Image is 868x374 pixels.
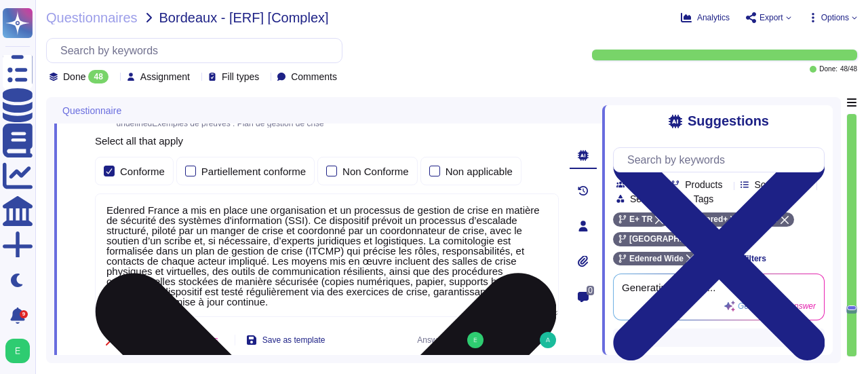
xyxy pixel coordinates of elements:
[88,70,108,83] div: 48
[540,332,556,348] img: user
[342,166,409,176] div: Non Conforme
[759,14,783,22] span: Export
[46,11,138,24] span: Questionnaires
[821,14,849,22] span: Options
[120,166,165,176] div: Conforme
[95,193,559,317] textarea: Edenred France a mis en place une organisation et un processus de gestion de crise en matière de ...
[62,106,121,115] span: Questionnaire
[20,310,28,318] div: 9
[222,72,259,81] span: Fill types
[681,12,730,23] button: Analytics
[620,148,824,172] input: Search by keywords
[54,39,342,62] input: Search by keywords
[117,119,324,128] span: undefinedExemples de preuves : Plan de gestion de crise
[291,72,337,81] span: Comments
[5,339,30,363] img: user
[95,136,559,146] p: Select all that apply
[159,11,329,24] span: Bordeaux - [ERF] [Complex]
[3,336,39,366] button: user
[140,72,190,81] span: Assignment
[819,66,837,73] span: Done:
[467,332,484,348] img: user
[697,14,730,22] span: Analytics
[587,286,594,295] span: 0
[201,166,306,176] div: Partiellement conforme
[63,72,85,81] span: Done
[840,66,857,73] span: 48 / 48
[446,166,513,176] div: Non applicable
